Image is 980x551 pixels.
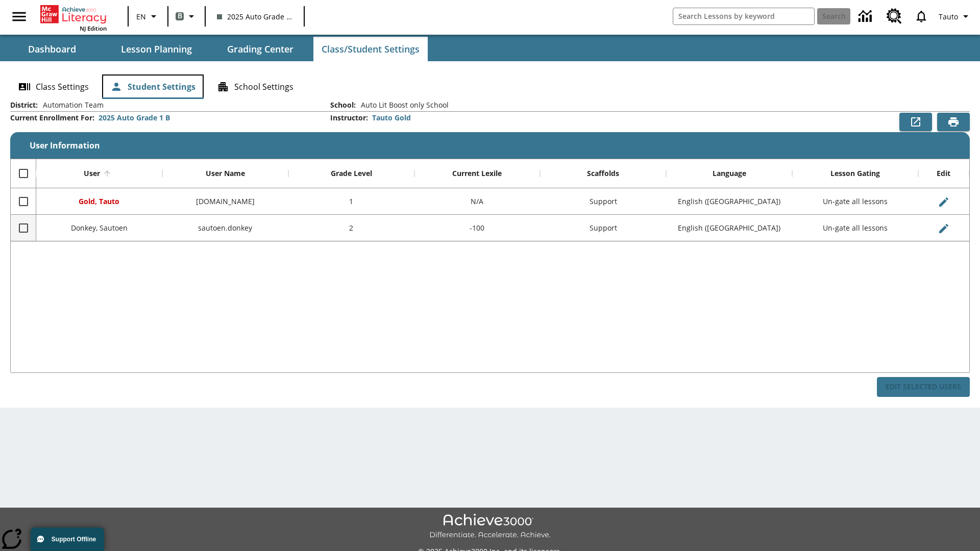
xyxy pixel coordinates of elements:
[206,169,245,178] div: User Name
[136,11,146,22] span: EN
[162,188,288,215] div: tauto.gold
[209,37,311,61] button: Grading Center
[121,43,192,55] span: Lesson Planning
[102,74,204,99] button: Student Settings
[540,188,666,215] div: Support
[356,100,449,110] span: Auto Lit Boost only School
[80,24,107,32] span: NJ Edition
[178,10,182,22] span: B
[935,7,976,26] button: Profile/Settings
[792,215,918,241] div: Un-gate all lessons
[162,215,288,241] div: sautoen.donkey
[792,188,918,215] div: Un-gate all lessons
[171,7,202,26] button: Boost Class color is gray green. Change class color
[105,37,207,61] button: Lesson Planning
[313,37,428,61] button: Class/Student Settings
[10,101,38,110] h2: District :
[673,8,814,24] input: search field
[937,169,950,178] div: Edit
[414,215,541,241] div: -100
[209,74,302,99] button: School Settings
[288,215,414,241] div: 2
[331,169,372,178] div: Grade Level
[937,113,970,131] button: Print Preview
[10,114,94,122] h2: Current Enrollment For :
[1,37,103,61] button: Dashboard
[934,192,954,212] button: Edit User
[322,43,420,55] span: Class/Student Settings
[71,223,128,233] span: Donkey, Sautoen
[939,11,958,22] span: Tauto
[10,74,970,99] div: Class/Student Settings
[227,43,293,55] span: Grading Center
[31,528,104,551] button: Support Offline
[587,169,619,178] div: Scaffolds
[10,100,970,397] div: User Information
[934,218,954,239] button: Edit User
[28,43,76,55] span: Dashboard
[52,536,96,543] span: Support Offline
[30,140,100,151] span: User Information
[330,114,368,122] h2: Instructor :
[38,100,104,110] span: Automation Team
[132,7,164,26] button: Language: EN, Select a language
[79,196,119,206] span: Gold, Tauto
[84,169,100,178] div: User
[10,74,97,99] button: Class Settings
[899,113,932,131] button: Export to CSV
[372,113,411,123] div: Tauto Gold
[713,169,746,178] div: Language
[908,3,935,30] a: Notifications
[880,3,908,30] a: Resource Center, Will open in new tab
[666,188,792,215] div: English (US)
[330,101,356,110] h2: School :
[414,188,541,215] div: N/A
[666,215,792,241] div: English (US)
[40,4,107,24] a: Home
[4,2,34,32] button: Open side menu
[540,215,666,241] div: Support
[288,188,414,215] div: 1
[429,514,551,540] img: Achieve3000 Differentiate Accelerate Achieve
[452,169,502,178] div: Current Lexile
[40,3,107,32] div: Home
[830,169,880,178] div: Lesson Gating
[217,11,292,22] span: 2025 Auto Grade 1 B
[852,3,880,31] a: Data Center
[99,113,170,123] div: 2025 Auto Grade 1 B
